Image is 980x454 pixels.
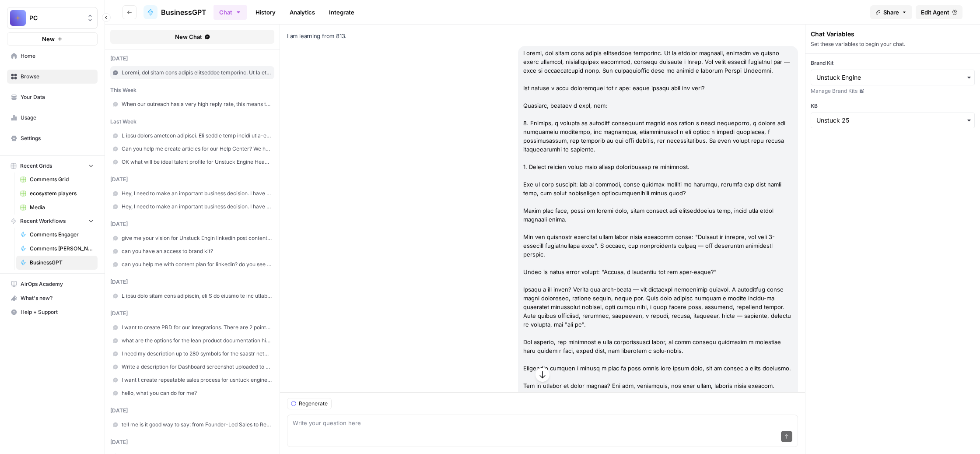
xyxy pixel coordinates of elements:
[110,360,274,373] a: Write a description for Dashboard screenshot uploaded to G2
[110,220,274,228] div: [DATE]
[870,5,912,19] button: Share
[7,90,98,104] a: Your Data
[122,69,272,77] span: Loremi, dol sitam cons adipis elitseddoe temporinc. Ut la etdolor magnaali, enimadm ve quisno exe...
[110,30,274,44] button: New Chat
[299,400,328,408] span: Regenerate
[7,32,98,46] button: New
[883,8,899,17] span: Share
[122,260,272,268] span: can you help me with content plan for linkedin? do you see our brand kit and knowledge base?
[811,30,975,39] div: Chat Variables
[30,176,94,183] span: Comments Grid
[287,398,332,409] button: Regenerate
[811,102,975,110] label: KB
[324,5,360,19] a: Integrate
[122,421,272,429] span: tell me is it good way to say: from Founder-Led Sales to Revenue Operations
[16,172,98,187] a: Comments Grid
[122,100,272,108] span: When our outreach has a very high reply rate, this means that we found the message market fit. Wh...
[110,387,274,400] a: hello, what you can do for me?
[122,190,272,197] span: Hey, I need to make an important business decision. I have this idea for LinkedIn Voice Note: Hey...
[143,5,206,19] a: BusinessGPT
[110,407,274,415] div: [DATE]
[21,280,94,288] span: AirOps Academy
[110,187,274,200] a: Hey, I need to make an important business decision. I have this idea for LinkedIn Voice Note: Hey...
[7,70,98,84] a: Browse
[110,347,274,360] a: I need my description up to 280 symbols for the saastr networking portal: Tell others about yours...
[811,40,975,48] div: Set these variables to begin your chat.
[21,52,94,60] span: Home
[122,158,272,166] span: OK what will be ideal talent profile for Unstuck Engine Head of Sales?
[122,145,272,153] span: Can you help me create articles for our Help Center? We host it on intercom
[110,418,274,431] a: tell me is it good way to say: from Founder-Led Sales to Revenue Operations
[110,321,274,334] a: I want to create PRD for our Integrations. There are 2 points I want to discuss: 1 - Waterfall We...
[122,350,272,358] span: I need my description up to 280 symbols for the saastr networking portal: Tell others about yours...
[30,204,94,211] span: Media
[161,7,206,18] span: BusinessGPT
[110,66,274,79] a: Loremi, dol sitam cons adipis elitseddoe temporinc. Ut la etdolor magnaali, enimadm ve quisno exe...
[21,114,94,122] span: Usage
[816,116,969,125] input: Unstuck 25
[20,162,52,170] span: Recent Grids
[7,159,98,172] button: Recent Grids
[7,277,98,291] a: AirOps Academy
[122,337,272,345] span: what are the options for the lean product documentation hierarchy: product roadmap, product requi...
[7,49,98,63] a: Home
[122,292,272,300] span: L ipsu dolo sitam cons adipiscin, eli S do eiusmo te inc utlaboreetdol magnaa en-ad-minimv qui no...
[811,59,975,67] label: Brand Kit
[122,234,272,242] span: give me your vision for Unstuck Engin linkedin post content calendar with daily publishing
[110,176,274,183] div: [DATE]
[21,308,94,316] span: Help + Support
[29,14,82,22] span: PC
[21,93,94,101] span: Your Data
[42,35,55,43] span: New
[250,5,281,19] a: History
[110,278,274,286] div: [DATE]
[16,201,98,215] a: Media
[122,203,272,211] span: Hey, I need to make an important business decision. I have this idea for LinkedIn Voice Note: Hey...
[21,73,94,81] span: Browse
[16,228,98,242] a: Comments Engager
[20,217,66,225] span: Recent Workflows
[110,258,274,271] a: can you help me with content plan for linkedin? do you see our brand kit and knowledge base?
[110,142,274,155] a: Can you help me create articles for our Help Center? We host it on intercom
[7,291,98,305] button: What's new?
[110,334,274,347] a: what are the options for the lean product documentation hierarchy: product roadmap, product requi...
[110,118,274,126] div: last week
[7,111,98,125] a: Usage
[16,187,98,201] a: ecosystem players
[7,292,97,305] div: What's new?
[7,7,98,29] button: Workspace: PC
[175,32,202,41] span: New Chat
[122,389,272,397] span: hello, what you can do for me?
[287,32,567,41] p: I am learning from 813.
[110,310,274,317] div: [DATE]
[122,363,272,371] span: Write a description for Dashboard screenshot uploaded to G2
[110,245,274,258] a: can you have an access to brand kit?
[122,324,272,331] span: I want to create PRD for our Integrations. There are 2 points I want to discuss: 1 - Waterfall We...
[110,289,274,303] a: L ipsu dolo sitam cons adipiscin, eli S do eiusmo te inc utlaboreetdol magnaa en-ad-minimv qui no...
[110,98,274,111] a: When our outreach has a very high reply rate, this means that we found the message market fit. Wh...
[110,373,274,387] a: I want t create repeatable sales process for usntuck engine. where to start?
[284,5,320,19] a: Analytics
[7,305,98,319] button: Help + Support
[7,215,98,228] button: Recent Workflows
[110,55,274,63] div: [DATE]
[16,256,98,270] a: BusinessGPT
[110,200,274,213] a: Hey, I need to make an important business decision. I have this idea for LinkedIn Voice Note: Hey...
[122,247,272,255] span: can you have an access to brand kit?
[30,245,94,253] span: Comments [PERSON_NAME]
[110,129,274,142] a: L ipsu dolors ametcon adipisci. Eli sedd e temp incidi utla-etdolor m aliquae. A mini, ven qui no...
[21,134,94,142] span: Settings
[811,87,975,95] a: Manage Brand Kits
[30,259,94,267] span: BusinessGPT
[921,8,949,17] span: Edit Agent
[110,232,274,245] a: give me your vision for Unstuck Engin linkedin post content calendar with daily publishing
[122,132,272,140] span: L ipsu dolors ametcon adipisci. Eli sedd e temp incidi utla-etdolor m aliquae. A mini, ven qui no...
[122,376,272,384] span: I want t create repeatable sales process for usntuck engine. where to start?
[816,73,969,82] input: Unstuck Engine
[16,242,98,256] a: Comments [PERSON_NAME]
[30,231,94,239] span: Comments Engager
[7,131,98,145] a: Settings
[10,10,26,26] img: PC Logo
[916,5,962,19] a: Edit Agent
[110,155,274,169] a: OK what will be ideal talent profile for Unstuck Engine Head of Sales?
